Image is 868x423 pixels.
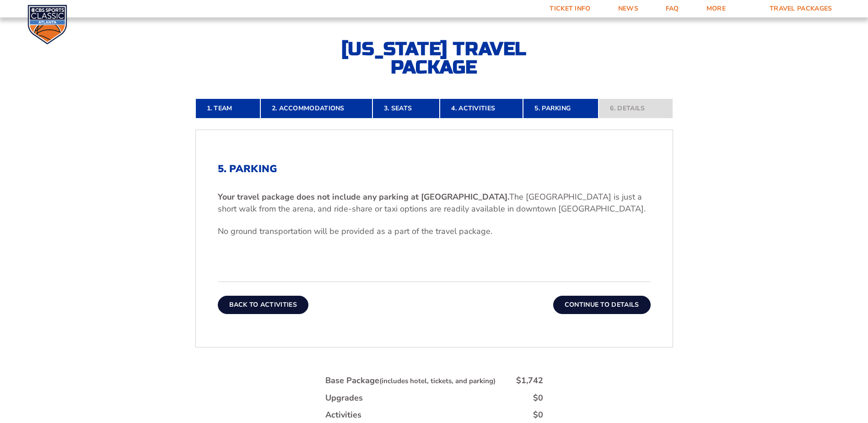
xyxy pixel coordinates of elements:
small: (includes hotel, tickets, and parking) [379,376,496,385]
p: The [GEOGRAPHIC_DATA] is just a short walk from the arena, and ride-share or taxi options are rea... [218,191,651,214]
button: Back To Activities [218,296,308,314]
div: $0 [533,409,543,421]
p: No ground transportation will be provided as a part of the travel package. [218,226,651,237]
div: Base Package [325,375,496,386]
a: 1. Team [195,98,260,119]
img: CBS Sports Classic [27,5,67,44]
h2: 5. Parking [218,163,651,175]
div: $0 [533,392,543,404]
a: 2. Accommodations [260,98,372,119]
h2: [US_STATE] Travel Package [334,40,535,76]
a: 4. Activities [440,98,523,119]
div: Upgrades [325,392,363,404]
div: Activities [325,409,361,421]
a: 3. Seats [372,98,440,119]
button: Continue To Details [553,296,651,314]
div: $1,742 [516,375,543,386]
b: Your travel package does not include any parking at [GEOGRAPHIC_DATA]. [218,191,509,202]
